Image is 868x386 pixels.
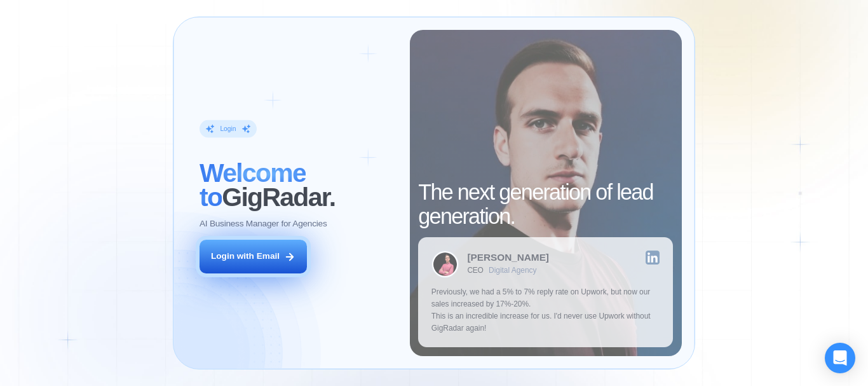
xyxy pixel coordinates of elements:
button: Login with Email [200,240,307,273]
div: Login with Email [211,251,280,263]
p: AI Business Manager for Agencies [200,218,327,230]
div: CEO [467,266,483,275]
span: Welcome to [200,158,306,212]
div: [PERSON_NAME] [467,252,549,262]
div: Open Intercom Messenger [825,343,855,373]
div: Login [220,125,236,134]
h2: ‍ GigRadar. [200,162,397,209]
div: Digital Agency [489,266,536,275]
h2: The next generation of lead generation. [418,181,673,228]
p: Previously, we had a 5% to 7% reply rate on Upwork, but now our sales increased by 17%-20%. This ... [431,286,660,334]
